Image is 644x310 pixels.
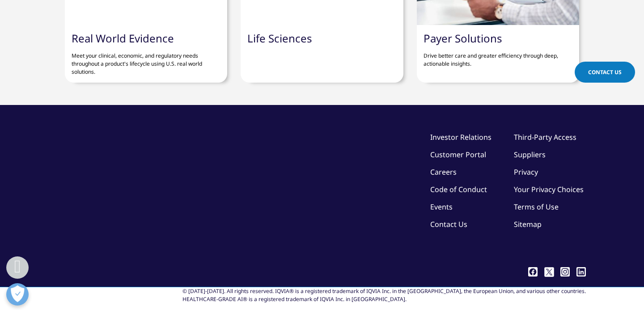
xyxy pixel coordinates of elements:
[514,167,538,177] a: Privacy
[430,167,457,177] a: Careers
[72,45,220,76] p: Meet your clinical, economic, and regulatory needs throughout a product's lifecycle using U.S. re...
[424,31,502,46] a: Payer Solutions
[514,150,546,159] a: Suppliers
[430,202,453,212] a: Events
[430,132,491,142] a: Investor Relations
[514,219,542,229] a: Sitemap
[514,202,559,212] a: Terms of Use
[514,132,576,142] a: Third-Party Access
[6,283,29,306] button: Open Preferences
[72,31,174,46] a: Real World Evidence
[575,62,635,83] a: Contact Us
[514,184,586,194] a: Your Privacy Choices
[430,219,467,229] a: Contact Us
[424,45,572,68] p: Drive better care and greater efficiency through deep, actionable insights.
[588,68,622,76] span: Contact Us
[430,150,486,159] a: Customer Portal
[182,287,586,303] div: © [DATE]-[DATE]. All rights reserved. IQVIA® is a registered trademark of IQVIA Inc. in the [GEOG...
[430,184,487,194] a: Code of Conduct
[247,31,312,46] a: Life Sciences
